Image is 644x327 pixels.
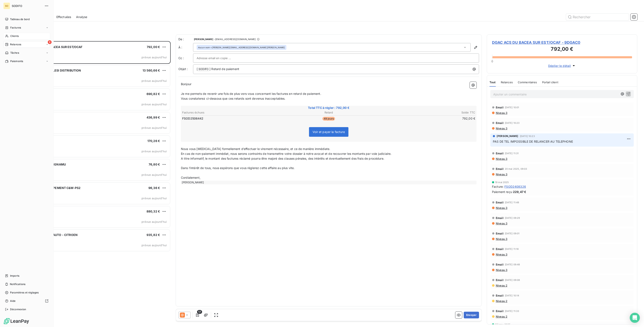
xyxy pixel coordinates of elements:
[3,3,10,9] div: SO
[566,14,629,20] input: Rechercher
[142,220,167,223] span: prévue aujourd’hui
[495,222,507,225] span: Niveau 3
[30,69,81,72] span: ENTREPRISE VALESI DISTRIBUTION
[142,56,167,59] span: prévue aujourd’hui
[492,45,632,54] h3: 792,00 €
[518,81,537,84] span: Commentaires
[496,167,504,171] span: Email
[505,263,520,266] span: [DATE] 09:48
[198,46,210,49] em: Aucun nom
[10,17,30,21] span: Tableau de bord
[496,201,504,204] span: Email
[142,197,167,200] span: prévue aujourd’hui
[547,63,577,68] button: Déplier le détail
[182,116,204,121] span: FSOD2506442
[147,233,160,237] span: 935,82 €
[142,244,167,247] span: prévue aujourd’hui
[178,45,193,50] label: À :
[505,294,519,297] span: [DATE] 10:14
[3,318,29,324] img: Logo LeanPay
[496,216,504,220] span: Email
[10,26,21,30] span: Factures
[142,126,167,129] span: prévue aujourd’hui
[10,51,19,55] span: Tâches
[497,134,518,138] span: [PERSON_NAME]
[505,248,519,250] span: [DATE] 11:18
[181,147,330,151] span: Nous vous [MEDICAL_DATA] formellement d’effectuer le virement nécessaire, et ce de manière immédi...
[496,106,504,109] span: Email
[496,121,504,125] span: Email
[10,59,23,63] span: Paiements
[76,15,87,19] span: Analyse
[181,97,286,100] span: Vous constaterez ci-dessous que ces retards sont devenus inacceptables.
[542,81,558,84] span: Portail client
[505,310,519,312] span: [DATE] 11:33
[10,282,25,286] span: Notifications
[149,163,160,166] span: 76,80 €
[10,299,16,303] span: Aide
[492,40,632,45] span: DGAC ACS DU BACEA SUR EST/OCAF - 9DGAC0
[142,150,167,153] span: prévue aujourd’hui
[378,110,475,115] th: Solde TTC
[280,110,377,115] th: Retard
[495,299,507,303] span: Niveau 2
[10,307,26,311] span: Déconnexion
[495,268,507,272] span: Niveau 3
[491,60,493,63] span: 0
[194,38,213,40] span: [PERSON_NAME]
[30,45,83,49] span: DGAC ACS DU BACEA SUR EST/OCAF
[495,181,509,184] span: 19 mai 2025
[30,186,80,190] span: B.P.I. C/O GROUPEMENT C&W-PS2
[496,294,504,297] span: Email
[505,168,527,170] span: 20 mai 2025, 09:03
[147,210,160,213] span: 880,32 €
[496,247,504,251] span: Email
[181,92,321,95] span: Je me permets de revenir une fois de plus vers vous concernant les factures en retard de paiement.
[148,186,160,190] span: 96,36 €
[322,117,335,121] span: 49 jours
[142,103,167,106] span: prévue aujourd’hui
[495,315,507,318] span: Niveau 2
[495,284,507,287] span: Niveau 2
[10,274,19,278] span: Imports
[142,173,167,176] span: prévue aujourd’hui
[181,157,384,160] span: A titre informatif, le montant des factures réclamé pourra être majoré des clauses pénales, des i...
[495,173,507,176] span: Niveau 3
[181,176,200,179] span: Cordialement,
[495,111,507,115] span: Niveau 3
[520,135,535,137] span: [DATE] 10:23
[12,4,42,8] span: SODIFO
[197,310,202,314] span: 1/1
[182,110,279,115] th: Factures échues
[20,41,171,327] div: grid
[464,312,479,318] button: Envoyer
[143,69,160,72] span: 13 560,66 €
[10,34,19,38] span: Clients
[496,152,504,155] span: Email
[496,309,504,313] span: Email
[505,152,519,155] span: [DATE] 11:31
[495,127,507,130] span: Niveau 3
[505,279,520,281] span: [DATE] 09:08
[147,45,160,49] span: 792,00 €
[178,56,193,60] label: Cc :
[182,106,476,110] span: Total TTC à régler : 792,00 €
[198,67,209,72] span: SODIFO
[495,206,507,210] span: Niveau 3
[147,116,160,119] span: 436,99 €
[378,116,475,121] td: 792,00 €
[495,157,507,160] span: Niveau 3
[504,184,526,189] span: FSOD2408326
[505,201,519,204] span: [DATE] 11:48
[513,190,526,194] span: 229,47 €
[313,130,345,134] span: Voir et payer la facture
[630,313,640,323] div: Open Intercom Messenger
[3,298,50,304] a: Aide
[147,92,160,96] span: 690,82 €
[505,217,520,219] span: [DATE] 09:29
[501,81,513,84] span: Relances
[181,82,191,86] span: Bonjour
[178,67,188,71] span: Objet :
[178,37,193,41] span: De :
[489,81,496,84] span: Tout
